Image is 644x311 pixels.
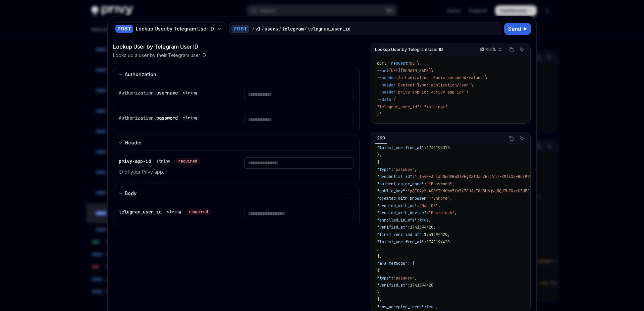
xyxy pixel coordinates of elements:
span: password [156,115,178,121]
span: \ [466,89,469,95]
span: \ [485,75,487,80]
span: Authorization. [119,90,156,96]
span: "authenticator_name" [377,181,424,187]
span: privy-app-id [119,158,151,164]
span: --header [377,75,396,80]
div: Body [125,189,137,197]
div: telegram_user_id [119,208,211,216]
span: --header [377,89,396,95]
span: "public_key" [377,188,405,194]
span: , [438,203,440,208]
button: Send [504,23,531,35]
span: telegram_user_id [119,209,162,215]
span: "Macintosh" [429,210,454,215]
input: Enter password [244,114,354,125]
span: : [422,232,424,237]
span: "type" [377,167,391,172]
span: "1Password" [426,181,452,187]
div: required [176,158,200,165]
div: Authorization.password [119,114,200,122]
span: "verified_at" [377,283,408,288]
span: "verified_at" [377,225,408,230]
input: Enter telegram_user_id [244,208,354,219]
span: \ [417,61,419,66]
div: 200 [375,134,387,142]
input: Enter username [244,89,354,100]
span: --request [386,61,408,66]
span: , [436,304,438,310]
span: { [377,160,379,165]
span: Send [508,25,521,33]
span: 1741194420 [426,239,450,245]
span: "Il5vP-3Tm3hNmDVBmDlREgXzIOJnZEaiVnT-XMliXe-BufP9GL1-d3qhozk9IkZwQ_" [415,174,574,179]
span: [URL][DOMAIN_NAME] [389,68,431,73]
div: / [252,25,255,32]
div: Header [125,139,142,147]
span: 'privy-app-id: <privy-app-id>' [396,89,466,95]
span: , [450,196,452,201]
span: curl [377,61,386,66]
span: ], [377,297,382,302]
span: : [424,145,426,150]
span: , [429,217,431,223]
span: 1741194370 [426,145,450,150]
span: "enrolled_in_mfa" [377,217,417,223]
span: --url [377,68,389,73]
span: \ [431,68,433,73]
span: , [433,225,436,230]
span: "passkey" [393,275,415,281]
span: : [408,225,410,230]
span: : [424,304,426,310]
span: "created_with_browser" [377,196,429,201]
div: POST [115,25,133,33]
span: 1741194420 [410,225,433,230]
span: : [391,275,393,281]
div: POST [231,25,249,33]
button: Ask AI [518,134,526,143]
span: username [156,90,178,96]
p: Looks up a user by their Telegram user ID. [113,52,207,59]
div: / [279,25,281,32]
button: Expand input section [113,186,360,201]
span: "latest_verified_at" [377,145,424,150]
span: , [454,210,457,215]
div: / [261,25,264,32]
span: : [ [408,261,415,266]
span: Authorization. [119,115,156,121]
span: "has_accepted_terms" [377,304,424,310]
span: }, [377,152,382,158]
span: , [447,232,450,237]
p: ID of your Privy app. [119,168,228,176]
span: "created_with_device" [377,210,426,215]
span: , [452,181,454,187]
p: cURL [486,47,496,52]
span: : [424,239,426,245]
span: 'Content-Type: application/json' [396,82,471,88]
span: "telegram_user_id": "<string>" [377,104,447,110]
span: true [426,304,436,310]
span: : [408,283,410,288]
button: Expand input section [113,135,360,150]
span: '{ [391,97,396,102]
span: : [417,203,419,208]
span: 1741194420 [410,283,433,288]
button: Copy the contents from the code block [507,45,516,54]
span: }' [377,111,382,117]
span: "mfa_methods" [377,261,408,266]
div: / [304,25,307,32]
span: "type" [377,275,391,281]
span: "first_verified_at" [377,232,422,237]
span: : [426,210,429,215]
span: \ [471,82,473,88]
span: } [377,246,379,252]
div: telegram [282,25,304,32]
span: : [412,174,415,179]
button: Copy the contents from the code block [507,134,516,143]
input: Enter privy-app-id [244,157,354,169]
span: 1741194420 [424,232,447,237]
span: "latest_verified_at" [377,239,424,245]
span: } [377,290,379,295]
button: Ask AI [518,45,526,54]
span: 'Authorization: Basic <encoded-value>' [396,75,485,80]
span: { [377,268,379,273]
